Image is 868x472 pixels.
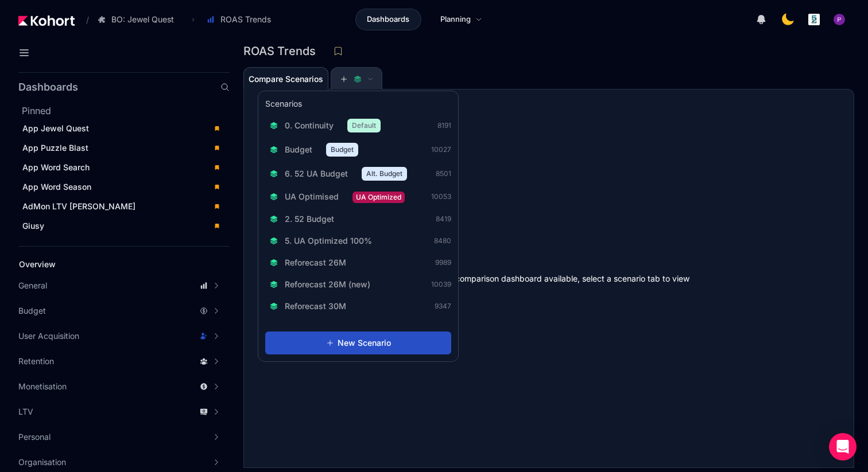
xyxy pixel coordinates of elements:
[362,167,407,181] span: Alt. Budget
[18,356,54,367] span: Retention
[436,169,451,178] span: 8501
[18,198,226,215] a: AdMon LTV [PERSON_NAME]
[285,235,372,247] span: 5. UA Optimized 100%
[265,163,412,184] button: 6. 52 UA BudgetAlt. Budget
[18,139,226,157] a: App Puzzle Blast
[18,15,75,26] img: Kohort logo
[18,217,226,235] a: Giusy
[338,337,391,349] span: New Scenario
[265,188,409,206] button: UA OptimisedUA Optimized
[435,258,451,267] span: 9989
[220,14,271,25] span: ROAS Trends
[285,191,339,202] span: UA Optimised
[18,120,226,137] a: App Jewel Quest
[243,45,323,57] h3: ROAS Trends
[352,192,405,203] span: UA Optimized
[15,256,210,273] a: Overview
[434,236,451,245] span: 8480
[265,275,382,294] button: Reforecast 26M (new)
[77,14,89,26] span: /
[347,119,381,132] span: Default
[18,406,33,418] span: LTV
[18,82,78,92] h2: Dashboards
[285,257,346,268] span: Reforecast 26M
[265,253,358,272] button: Reforecast 26M
[285,301,346,312] span: Reforecast 30M
[249,75,323,83] span: Compare Scenarios
[18,178,226,196] a: App Word Season
[326,143,358,157] span: Budget
[19,259,56,269] span: Overview
[18,457,66,468] span: Organisation
[18,159,226,176] a: App Word Search
[285,213,334,225] span: 2. 52 Budget
[265,98,302,112] h3: Scenarios
[22,143,88,153] span: App Puzzle Blast
[18,330,79,342] span: User Acquisition
[285,279,370,290] span: Reforecast 26M (new)
[111,14,174,25] span: BO: Jewel Quest
[431,145,451,154] span: 10027
[285,144,312,155] span: Budget
[285,168,348,180] span: 6. 52 UA Budget
[265,115,385,136] button: 0. ContinuityDefault
[22,221,44,231] span: Giusy
[265,210,346,228] button: 2. 52 Budget
[265,139,363,160] button: BudgetBudget
[22,162,90,172] span: App Word Search
[265,297,358,315] button: Reforecast 30M
[200,10,283,29] button: ROAS Trends
[189,15,197,24] span: ›
[18,381,67,392] span: Monetisation
[91,10,186,29] button: BO: Jewel Quest
[436,214,451,224] span: 8419
[22,182,91,192] span: App Word Season
[367,14,409,25] span: Dashboards
[244,89,854,467] div: No scenario comparison dashboard available, select a scenario tab to view
[437,121,451,130] span: 8191
[18,431,51,443] span: Personal
[829,433,857,461] div: Open Intercom Messenger
[285,120,334,131] span: 0. Continuity
[22,104,230,118] h2: Pinned
[431,192,451,201] span: 10053
[428,9,494,30] a: Planning
[22,123,89,133] span: App Jewel Quest
[435,302,451,311] span: 9347
[18,280,47,291] span: General
[265,331,451,354] button: New Scenario
[265,232,383,250] button: 5. UA Optimized 100%
[440,14,471,25] span: Planning
[22,201,135,211] span: AdMon LTV [PERSON_NAME]
[431,280,451,289] span: 10039
[808,14,820,25] img: logo_logo_images_1_20240607072359498299_20240828135028712857.jpeg
[355,9,421,30] a: Dashboards
[18,305,46,317] span: Budget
